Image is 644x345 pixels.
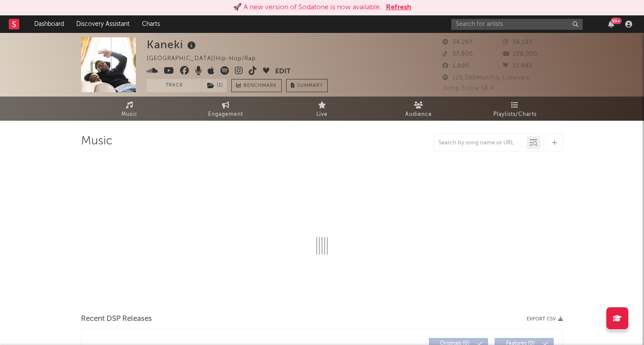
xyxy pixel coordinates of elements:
[244,81,277,91] span: Benchmark
[297,83,323,88] span: Summary
[28,15,70,33] a: Dashboard
[202,79,227,92] button: (1)
[121,109,138,120] span: Music
[147,54,266,64] div: [GEOGRAPHIC_DATA] | Hip-Hop/Rap
[202,79,227,92] span: ( 1 )
[81,314,152,324] span: Recent DSP Releases
[177,97,274,121] a: Engagement
[493,109,537,120] span: Playlists/Charts
[370,97,467,121] a: Audience
[147,37,198,52] div: Kaneki
[405,109,432,120] span: Audience
[434,140,527,147] input: Search by song name or URL
[451,19,583,30] input: Search for artists
[70,15,136,33] a: Discovery Assistant
[442,40,473,45] span: 34,297
[611,18,622,24] div: 99 +
[316,109,328,120] span: Live
[442,75,530,81] span: 129,388 Monthly Listeners
[527,316,563,322] button: Export CSV
[442,51,473,57] span: 37,900
[286,79,328,92] button: Summary
[467,97,563,121] a: Playlists/Charts
[231,79,282,92] a: Benchmark
[608,21,614,28] button: 99+
[503,51,538,57] span: 108,000
[208,109,243,120] span: Engagement
[442,86,494,91] span: Jump Score: 58.4
[274,97,370,121] a: Live
[136,15,166,33] a: Charts
[503,40,533,45] span: 56,187
[233,2,382,13] div: 🚀 A new version of Sodatone is now available.
[503,63,532,69] span: 15,442
[442,63,469,69] span: 1,800
[275,66,291,77] button: Edit
[81,97,177,121] a: Music
[386,2,411,13] button: Refresh
[147,79,202,92] button: Track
